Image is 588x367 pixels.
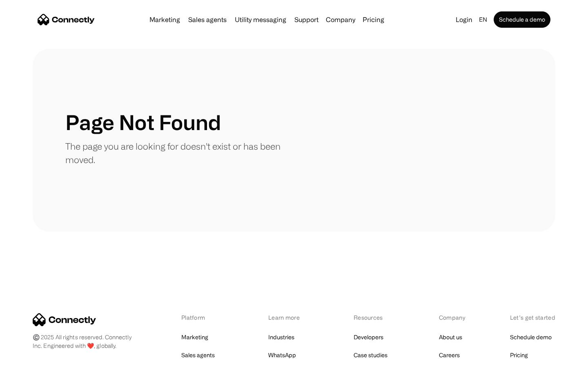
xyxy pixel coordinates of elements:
[181,313,226,322] div: Platform
[181,349,215,361] a: Sales agents
[185,16,230,23] a: Sales agents
[354,313,396,322] div: Resources
[268,332,294,343] a: Industries
[326,14,355,25] div: Company
[16,353,49,364] ul: Language list
[452,14,476,25] a: Login
[65,139,294,166] p: The page you are looking for doesn't exist or has been moved.
[232,16,290,23] a: Utility messaging
[494,11,550,28] a: Schedule a demo
[181,332,208,343] a: Marketing
[510,349,528,361] a: Pricing
[268,313,311,322] div: Learn more
[354,332,383,343] a: Developers
[268,349,296,361] a: WhatsApp
[291,16,322,23] a: Support
[359,16,388,23] a: Pricing
[510,332,552,343] a: Schedule demo
[479,14,487,25] div: en
[146,16,183,23] a: Marketing
[439,332,462,343] a: About us
[8,352,49,364] aside: Language selected: English
[510,313,555,322] div: Let’s get started
[439,313,468,322] div: Company
[354,349,388,361] a: Case studies
[65,110,221,135] h1: Page Not Found
[439,349,460,361] a: Careers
